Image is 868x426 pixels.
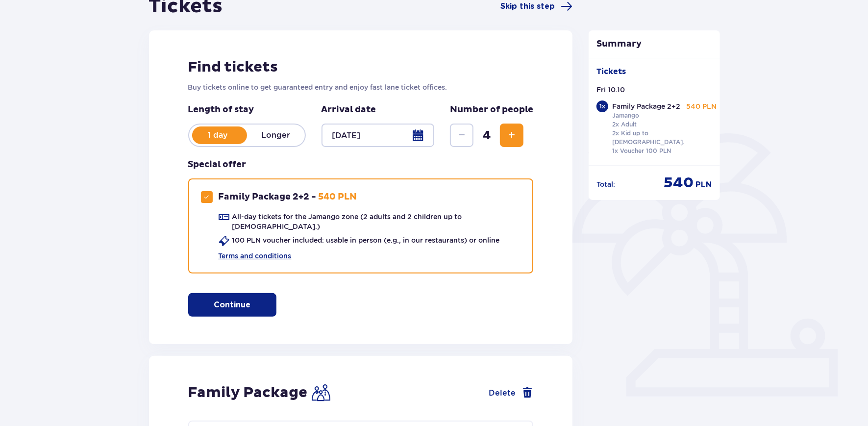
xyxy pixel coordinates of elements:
div: 1 x [596,100,608,112]
p: 100 PLN voucher included: usable in person (e.g., in our restaurants) or online [232,235,500,245]
button: Increase [500,124,523,147]
h2: Family Package [188,383,308,402]
p: Arrival date [322,104,376,116]
p: 2x Adult 2x Kid up to [DEMOGRAPHIC_DATA]. 1x Voucher 100 PLN [612,120,684,155]
button: Continue [188,293,276,317]
p: Jamango [612,111,639,120]
p: Longer [247,130,305,141]
img: Family Icon [312,383,330,402]
p: 1 day [189,130,247,141]
span: 540 [664,174,694,192]
p: Summary [589,38,720,50]
p: Total : [596,179,615,189]
p: All-day tickets for the Jamango zone (2 adults and 2 children up to [DEMOGRAPHIC_DATA].) [232,212,521,231]
button: Delete [489,387,533,399]
button: Decrease [450,124,473,147]
p: Continue [214,300,250,310]
h2: Find tickets [188,58,534,76]
span: 4 [475,128,498,143]
span: Skip this step [500,1,555,12]
p: Family Package 2+2 [612,101,680,111]
p: Fri 10.10 [596,85,625,95]
h3: Special offer [188,159,247,171]
p: Length of stay [188,104,306,116]
p: Buy tickets online to get guaranteed entry and enjoy fast lane ticket offices. [188,82,534,92]
p: Family Package 2+2 - [219,191,317,203]
p: Number of people [450,104,533,116]
p: 540 PLN [319,191,357,203]
a: Skip this step [500,0,572,12]
p: 540 PLN [686,101,717,111]
a: Terms and conditions [219,251,292,261]
p: Tickets [596,66,626,77]
span: PLN [696,179,712,190]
